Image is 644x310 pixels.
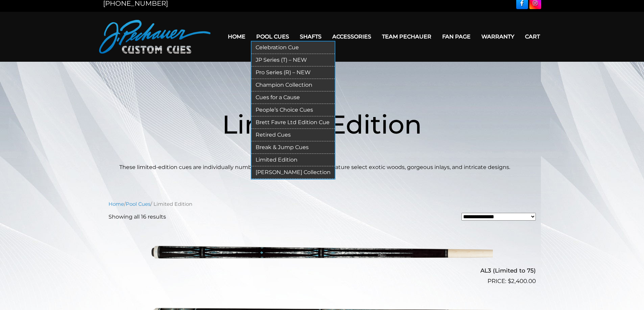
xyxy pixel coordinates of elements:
[437,28,476,45] a: Fan Page
[119,163,525,171] p: These limited-edition cues are individually numbered and signed. These cues feature select exotic...
[377,28,437,45] a: Team Pechauer
[327,28,377,45] a: Accessories
[109,264,536,277] h2: AL3 (Limited to 75)
[252,116,335,129] a: Brett Favre Ltd Edition Cue
[252,154,335,166] a: Limited Edition
[252,41,335,54] a: Celebration Cue
[222,109,422,140] span: Limited Edition
[252,129,335,141] a: Retired Cues
[252,141,335,154] a: Break & Jump Cues
[109,200,536,208] nav: Breadcrumb
[109,213,166,221] p: Showing all 16 results
[476,28,520,45] a: Warranty
[252,79,335,91] a: Champion Collection
[252,91,335,104] a: Cues for a Cause
[461,213,536,221] select: Shop order
[99,20,211,54] img: Pechauer Custom Cues
[508,278,536,284] bdi: 2,400.00
[109,226,536,286] a: AL3 (Limited to 75) $2,400.00
[252,66,335,79] a: Pro Series (R) – NEW
[294,28,327,45] a: Shafts
[520,28,545,45] a: Cart
[109,201,124,207] a: Home
[126,201,150,207] a: Pool Cues
[222,28,251,45] a: Home
[251,28,294,45] a: Pool Cues
[508,278,511,284] span: $
[252,166,335,179] a: [PERSON_NAME] Collection
[252,54,335,66] a: JP Series (T) – NEW
[252,104,335,116] a: People’s Choice Cues
[151,226,493,283] img: AL3 (Limited to 75)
